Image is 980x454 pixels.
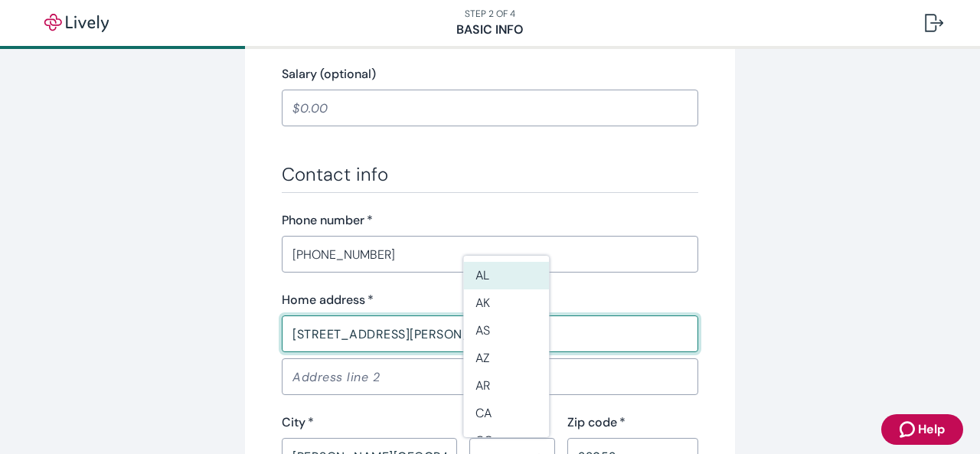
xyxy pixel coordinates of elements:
[567,413,626,432] label: Zip code
[463,289,549,317] li: AK
[881,414,963,445] button: Zendesk support iconHelp
[282,318,698,349] input: Address line 1
[34,14,119,32] img: Lively
[282,361,698,392] input: Address line 2
[463,400,549,427] li: CA
[900,420,918,439] svg: Zendesk support icon
[282,163,698,186] h3: Contact info
[463,262,549,289] li: AL
[282,413,314,432] label: City
[282,93,698,123] input: $0.00
[463,372,549,400] li: AR
[282,291,374,309] label: Home address
[282,211,373,230] label: Phone number
[463,317,549,345] li: AS
[282,239,698,269] input: (555) 555-5555
[463,345,549,372] li: AZ
[913,5,955,41] button: Log out
[282,65,376,83] label: Salary (optional)
[918,420,945,439] span: Help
